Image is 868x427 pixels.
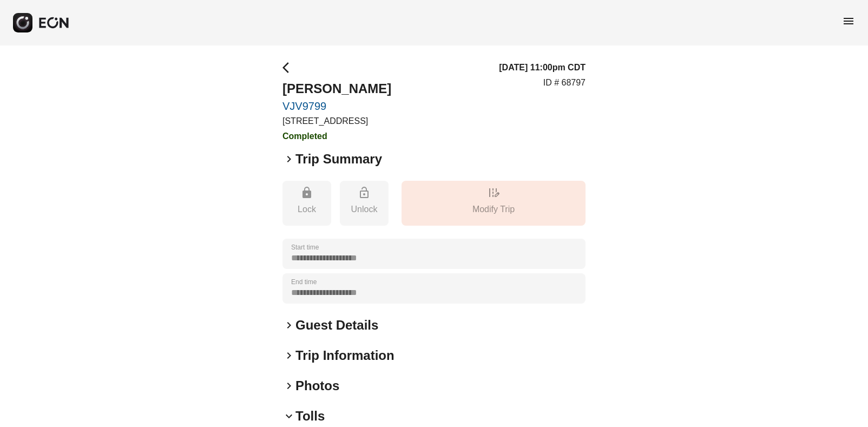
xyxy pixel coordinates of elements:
[282,115,391,128] p: [STREET_ADDRESS]
[295,150,382,168] h2: Trip Summary
[282,80,391,97] h2: [PERSON_NAME]
[282,61,295,74] span: arrow_back_ios
[282,410,295,423] span: keyboard_arrow_down
[282,349,295,362] span: keyboard_arrow_right
[282,319,295,332] span: keyboard_arrow_right
[295,377,339,395] h2: Photos
[282,130,391,143] h3: Completed
[295,408,325,425] h2: Tolls
[282,379,295,392] span: keyboard_arrow_right
[842,15,855,28] span: menu
[282,153,295,166] span: keyboard_arrow_right
[295,317,378,334] h2: Guest Details
[499,61,586,74] h3: [DATE] 11:00pm CDT
[295,347,394,364] h2: Trip Information
[282,100,391,113] a: VJV9799
[543,76,586,89] p: ID # 68797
